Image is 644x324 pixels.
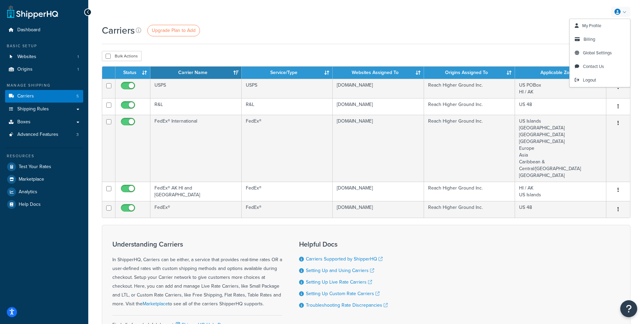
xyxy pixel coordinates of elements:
[17,132,58,138] span: Advanced Features
[5,43,83,49] div: Basic Setup
[76,93,79,99] span: 5
[7,5,58,19] a: ShipperHQ Home
[306,255,383,263] a: Carriers Supported by ShipperHQ
[150,98,242,115] td: R&L
[515,79,606,98] td: US POBox HI / AK
[583,63,604,70] span: Contact Us
[5,128,83,141] li: Advanced Features
[5,153,83,159] div: Resources
[242,67,333,79] th: Service/Type: activate to sort column ascending
[77,54,79,60] span: 1
[333,201,424,218] td: [DOMAIN_NAME]
[424,67,515,79] th: Origins Assigned To: activate to sort column ascending
[299,240,388,248] h3: Helpful Docs
[570,33,630,46] a: Billing
[242,201,333,218] td: FedEx®
[17,54,36,60] span: Websites
[112,240,282,308] div: In ShipperHQ, Carriers can be either, a service that provides real-time rates OR a user-defined r...
[515,115,606,182] td: US Islands [GEOGRAPHIC_DATA] [GEOGRAPHIC_DATA] [GEOGRAPHIC_DATA] Europe Asia Caribbean & Central/...
[5,186,83,198] a: Analytics
[570,46,630,60] a: Global Settings
[424,79,515,98] td: Reach Higher Ground Inc.
[76,132,79,138] span: 3
[112,240,282,248] h3: Understanding Carriers
[5,51,83,63] a: Websites 1
[150,115,242,182] td: FedEx® International
[424,98,515,115] td: Reach Higher Ground Inc.
[515,201,606,218] td: US 48
[570,19,630,33] a: My Profile
[515,67,606,79] th: Applicable Zone: activate to sort column ascending
[515,182,606,201] td: HI / AK US Islands
[424,182,515,201] td: Reach Higher Ground Inc.
[333,182,424,201] td: [DOMAIN_NAME]
[5,173,83,185] a: Marketplace
[242,182,333,201] td: FedEx®
[5,116,83,128] a: Boxes
[5,63,83,76] li: Origins
[242,79,333,98] td: USPS
[17,106,49,112] span: Shipping Rules
[5,198,83,211] a: Help Docs
[17,27,40,33] span: Dashboard
[424,201,515,218] td: Reach Higher Ground Inc.
[515,98,606,115] td: US 48
[19,164,51,170] span: Test Your Rates
[17,119,31,125] span: Boxes
[242,115,333,182] td: FedEx®
[242,98,333,115] td: R&L
[584,36,595,42] span: Billing
[5,63,83,76] a: Origins 1
[143,300,168,307] a: Marketplace
[333,79,424,98] td: [DOMAIN_NAME]
[17,67,33,72] span: Origins
[582,22,601,29] span: My Profile
[583,50,612,56] span: Global Settings
[306,278,372,286] a: Setting Up Live Rate Carriers
[620,300,637,317] button: Open Resource Center
[19,177,44,182] span: Marketplace
[5,24,83,36] a: Dashboard
[5,51,83,63] li: Websites
[5,83,83,88] div: Manage Shipping
[570,60,630,73] a: Contact Us
[5,90,83,103] li: Carriers
[150,182,242,201] td: FedEx® AK HI and [GEOGRAPHIC_DATA]
[5,90,83,103] a: Carriers 5
[5,103,83,115] a: Shipping Rules
[424,115,515,182] td: Reach Higher Ground Inc.
[583,77,596,83] span: Logout
[17,93,34,99] span: Carriers
[570,73,630,87] a: Logout
[150,67,242,79] th: Carrier Name: activate to sort column ascending
[333,98,424,115] td: [DOMAIN_NAME]
[5,161,83,173] a: Test Your Rates
[333,67,424,79] th: Websites Assigned To: activate to sort column ascending
[19,202,41,208] span: Help Docs
[77,67,79,72] span: 1
[306,302,388,309] a: Troubleshooting Rate Discrepancies
[150,79,242,98] td: USPS
[150,201,242,218] td: FedEx®
[19,189,37,195] span: Analytics
[333,115,424,182] td: [DOMAIN_NAME]
[152,27,196,34] span: Upgrade Plan to Add
[102,24,135,37] h1: Carriers
[102,51,142,61] button: Bulk Actions
[115,67,150,79] th: Status: activate to sort column ascending
[306,290,380,297] a: Setting Up Custom Rate Carriers
[147,25,200,36] a: Upgrade Plan to Add
[5,128,83,141] a: Advanced Features 3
